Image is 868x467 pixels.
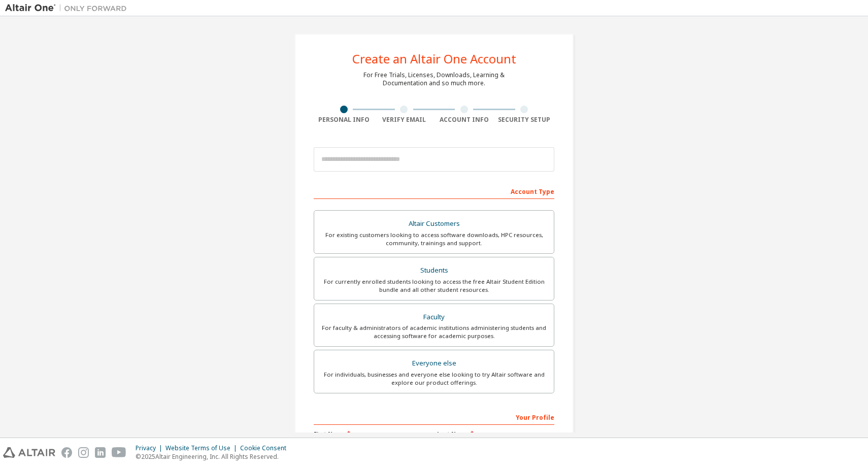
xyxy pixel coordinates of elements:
[136,444,165,452] div: Privacy
[320,231,548,247] div: For existing customers looking to access software downloads, HPC resources, community, trainings ...
[374,116,435,124] div: Verify Email
[320,278,548,294] div: For currently enrolled students looking to access the free Altair Student Edition bundle and all ...
[136,452,292,461] p: © 2025 Altair Engineering, Inc. All Rights Reserved.
[95,447,106,458] img: linkedin.svg
[320,310,548,324] div: Faculty
[320,371,548,387] div: For individuals, businesses and everyone else looking to try Altair software and explore our prod...
[352,53,516,65] div: Create an Altair One Account
[3,447,55,458] img: altair_logo.svg
[363,71,505,87] div: For Free Trials, Licenses, Downloads, Learning & Documentation and so much more.
[61,447,72,458] img: facebook.svg
[434,116,494,124] div: Account Info
[78,447,89,458] img: instagram.svg
[320,217,548,231] div: Altair Customers
[165,444,240,452] div: Website Terms of Use
[314,430,431,438] label: First Name
[494,116,555,124] div: Security Setup
[5,3,132,13] img: Altair One
[314,183,554,199] div: Account Type
[240,444,292,452] div: Cookie Consent
[314,409,554,425] div: Your Profile
[320,324,548,340] div: For faculty & administrators of academic institutions administering students and accessing softwa...
[320,263,548,278] div: Students
[320,356,548,371] div: Everyone else
[112,447,126,458] img: youtube.svg
[437,430,554,438] label: Last Name
[314,116,374,124] div: Personal Info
